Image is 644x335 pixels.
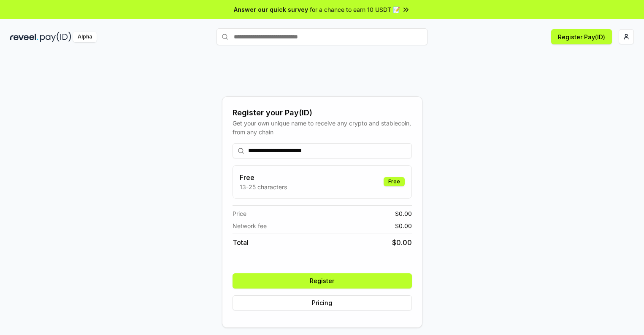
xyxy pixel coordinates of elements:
[310,5,400,14] span: for a chance to earn 10 USDT 📝
[73,32,97,42] div: Alpha
[233,221,267,230] span: Network fee
[384,177,405,186] div: Free
[392,237,412,248] span: $ 0.00
[551,29,612,44] button: Register Pay(ID)
[40,32,71,42] img: pay_id
[395,209,412,218] span: $ 0.00
[395,221,412,230] span: $ 0.00
[240,172,287,182] h3: Free
[233,107,412,119] div: Register your Pay(ID)
[10,32,38,42] img: reveel_dark
[240,182,287,191] p: 13-25 characters
[233,237,249,248] span: Total
[233,209,246,218] span: Price
[234,5,308,14] span: Answer our quick survey
[233,273,412,289] button: Register
[233,119,412,136] div: Get your own unique name to receive any crypto and stablecoin, from any chain
[233,295,412,310] button: Pricing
